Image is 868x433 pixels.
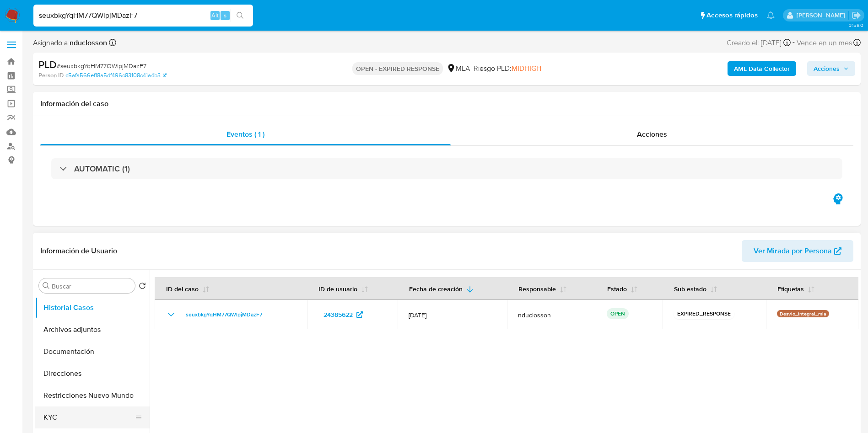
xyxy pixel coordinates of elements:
[224,11,226,20] span: s
[38,57,57,72] b: PLD
[68,37,107,48] b: nduclosson
[33,38,107,48] span: Asignado a
[352,62,443,75] p: OPEN - EXPIRED RESPONSE
[734,61,790,76] b: AML Data Collector
[35,385,150,406] button: Restricciones Nuevo Mundo
[139,282,146,292] button: Volver al orden por defecto
[727,37,791,49] div: Creado el: [DATE]
[35,406,142,428] button: KYC
[807,61,855,76] button: Acciones
[231,9,249,22] button: search-icon
[754,240,832,262] span: Ver Mirada por Persona
[211,11,219,20] span: Alt
[43,282,50,289] button: Buscar
[33,10,253,21] input: Buscar usuario o caso...
[52,282,131,290] input: Buscar
[742,240,853,262] button: Ver Mirada por Persona
[51,158,842,179] div: AUTOMATIC (1)
[814,61,840,76] span: Acciones
[40,246,117,256] h1: Información de Usuario
[637,129,667,139] span: Acciones
[38,71,64,80] b: Person ID
[65,71,167,80] a: c5afa566ef18a5df496c83108c41a4b3
[40,99,853,108] h1: Información del caso
[852,11,861,20] a: Salir
[226,129,264,139] span: Eventos ( 1 )
[74,164,130,174] h3: AUTOMATIC (1)
[767,11,775,19] a: Notificaciones
[35,319,150,341] button: Archivos adjuntos
[793,37,795,49] span: -
[512,63,541,74] span: MIDHIGH
[797,11,848,20] p: nicolas.duclosson@mercadolibre.com
[57,61,146,70] span: # seuxbkgYqHM77QWlpjMDazF7
[797,38,852,48] span: Vence en un mes
[706,11,758,20] span: Accesos rápidos
[35,363,150,385] button: Direcciones
[35,341,150,363] button: Documentación
[474,64,541,74] span: Riesgo PLD:
[35,297,150,319] button: Historial Casos
[447,64,470,74] div: MLA
[728,61,796,76] button: AML Data Collector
